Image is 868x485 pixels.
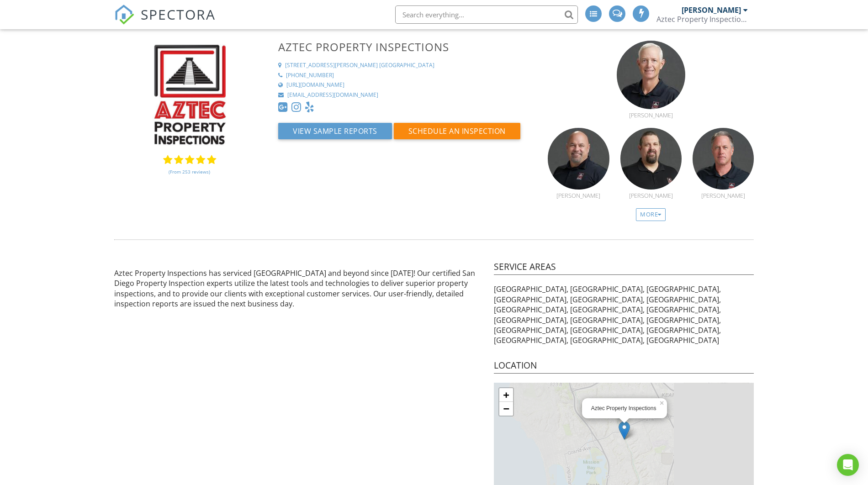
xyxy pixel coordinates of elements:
[494,284,754,345] p: [GEOGRAPHIC_DATA], [GEOGRAPHIC_DATA], [GEOGRAPHIC_DATA], [GEOGRAPHIC_DATA], [GEOGRAPHIC_DATA], [G...
[278,72,537,79] a: [PHONE_NUMBER]
[395,5,578,24] input: Search everything...
[286,81,344,89] div: [URL][DOMAIN_NAME]
[394,123,520,139] button: Schedule an Inspection
[693,182,754,199] a: [PERSON_NAME]
[499,388,513,402] a: Zoom in
[278,81,537,89] a: [URL][DOMAIN_NAME]
[169,164,210,179] a: (From 253 reviews)
[620,182,682,199] a: [PERSON_NAME]
[693,192,754,199] div: [PERSON_NAME]
[494,261,754,275] h4: Service Areas
[636,208,666,221] div: More
[656,15,748,24] div: Aztec Property Inspections
[114,5,134,25] img: The Best Home Inspection Software - Spectora
[287,91,378,99] div: [EMAIL_ADDRESS][DOMAIN_NAME]
[499,402,513,416] a: Zoom out
[114,268,483,309] p: Aztec Property Inspections has serviced [GEOGRAPHIC_DATA] and beyond since [DATE]! Our certified ...
[602,101,699,119] a: [PERSON_NAME]
[394,129,520,139] a: Schedule an Inspection
[548,192,609,199] div: [PERSON_NAME]
[620,192,682,199] div: [PERSON_NAME]
[285,62,378,69] div: [STREET_ADDRESS][PERSON_NAME]
[659,398,667,405] a: ×
[379,62,434,69] div: [GEOGRAPHIC_DATA]
[141,5,216,24] span: SPECTORA
[114,12,216,32] a: SPECTORA
[494,359,754,374] h4: Location
[278,129,394,139] a: View Sample Reports
[682,5,741,15] div: [PERSON_NAME]
[278,123,392,139] button: View Sample Reports
[286,72,334,79] div: [PHONE_NUMBER]
[837,454,859,476] div: Open Intercom Messenger
[602,111,699,119] div: [PERSON_NAME]
[693,128,754,189] img: aztec_024uncrop.jpg
[617,41,685,109] img: sadvxo3k_2.jpg
[278,41,537,53] h3: Aztec Property Inspections
[135,41,244,150] img: AZTEC_Logo_Final_FullColor-page-001_%283%29.jpg
[591,405,658,412] div: Aztec Property Inspections
[278,62,537,69] a: [STREET_ADDRESS][PERSON_NAME] [GEOGRAPHIC_DATA]
[548,182,609,199] a: [PERSON_NAME]
[548,128,609,189] img: mae00ufo_2.jpg
[278,91,537,99] a: [EMAIL_ADDRESS][DOMAIN_NAME]
[620,128,682,189] img: 65riqhnb_2.jpg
